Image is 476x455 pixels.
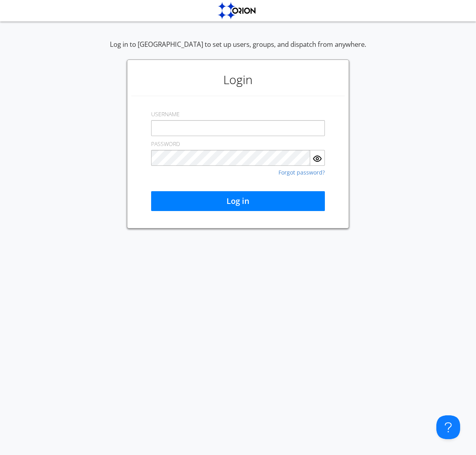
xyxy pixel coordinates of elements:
[131,64,345,96] h1: Login
[313,154,322,163] img: eye.svg
[151,140,180,148] label: PASSWORD
[151,150,310,166] input: Password
[110,40,366,60] div: Log in to [GEOGRAPHIC_DATA] to set up users, groups, and dispatch from anywhere.
[310,150,325,166] button: Show Password
[151,110,180,118] label: USERNAME
[436,415,460,439] iframe: Toggle Customer Support
[151,191,325,211] button: Log in
[278,170,325,175] a: Forgot password?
